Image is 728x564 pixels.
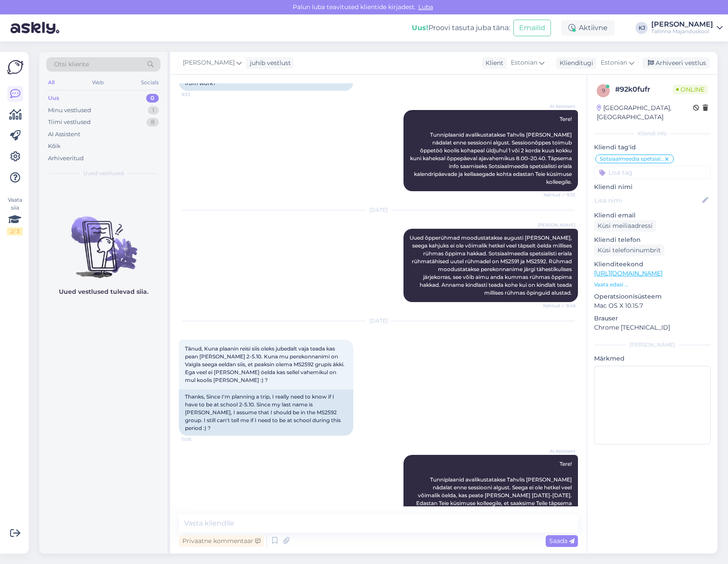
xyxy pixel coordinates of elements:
div: AI Assistent [48,130,80,139]
div: Kliendi info [594,130,711,138]
div: Uus [48,94,59,103]
div: Küsi meiliaadressi [594,220,656,232]
span: Tänud, Kuna plaanin reisi siis oleks jubedalt vaja teada kas pean [PERSON_NAME] 2-5.10. Kuna mu p... [185,345,346,383]
span: [PERSON_NAME] [538,222,575,228]
img: No chats [39,201,167,279]
div: Klient [482,58,503,68]
div: Proovi tasuta juba täna: [412,23,510,33]
div: [PERSON_NAME] [594,341,711,349]
div: 1 [148,106,159,115]
div: [PERSON_NAME] [651,21,713,28]
input: Lisa tag [594,166,711,179]
p: Brauser [594,314,711,323]
div: Arhiveeritud [48,154,84,163]
img: Askly Logo [7,59,24,76]
span: Saada [549,537,574,545]
b: Uus! [412,24,428,32]
div: Vaata siia [7,196,23,235]
p: Chrome [TECHNICAL_ID] [594,323,711,332]
div: All [46,77,56,88]
div: Web [90,77,106,88]
div: Socials [139,77,161,88]
span: Uued vestlused [83,169,124,177]
p: Kliendi tag'id [594,143,711,152]
p: Operatsioonisüsteem [594,292,711,301]
div: # 92k0fufr [615,84,673,95]
p: Klienditeekond [594,260,711,269]
p: Kliendi telefon [594,235,711,244]
div: Tiimi vestlused [48,118,91,127]
div: Privaatne kommentaar [179,535,264,547]
div: Arhiveeri vestlus [643,57,710,69]
span: Sotsiaalmeedia spetsialist [600,156,664,162]
div: 8 [147,118,159,127]
span: AI Assistent [543,448,575,454]
p: Mac OS X 10.15.7 [594,301,711,310]
div: [GEOGRAPHIC_DATA], [GEOGRAPHIC_DATA] [597,103,693,122]
p: Vaata edasi ... [594,281,711,289]
div: [DATE] [179,206,578,214]
span: Otsi kliente [54,60,89,69]
div: Aktiivne [561,20,615,36]
div: Klienditugi [556,58,593,68]
a: [URL][DOMAIN_NAME] [594,269,663,277]
span: AI Assistent [543,103,575,110]
span: 9:33 [181,91,214,98]
span: [PERSON_NAME] [183,58,235,68]
button: Emailid [513,20,551,36]
span: Online [673,85,708,94]
p: Märkmed [594,354,711,363]
div: juhib vestlust [246,58,291,68]
div: Minu vestlused [48,106,91,115]
p: Kliendi email [594,211,711,220]
span: 11:05 [181,436,214,443]
input: Lisa nimi [595,196,701,205]
span: Tere! Tunniplaanid avalikustatakse Tahvlis [PERSON_NAME] nädalat enne sessiooni algust. Seega ei ... [416,461,573,514]
span: 9 [602,87,605,94]
div: Tallinna Majanduskool [651,28,713,35]
div: Thanks, Since I'm planning a trip, I really need to know if I have to be at school 2-5.10. Since ... [179,389,353,436]
div: Küsi telefoninumbrit [594,244,664,256]
p: Kliendi nimi [594,182,711,192]
span: Uued õpperühmad moodustatakse augusti [PERSON_NAME], seega kahjuks ei ole võimalik hetkel veel tä... [410,234,573,296]
div: 2 / 3 [7,227,23,235]
span: Nähtud ✓ 9:33 [543,192,575,198]
div: [DATE] [179,317,578,325]
span: Tere! Tunniplaanid avalikustatakse Tahvlis [PERSON_NAME] nädalat enne sessiooni algust. Sessioonõ... [410,116,573,185]
div: 0 [146,94,159,103]
div: Kõik [48,142,61,151]
span: Nähtud ✓ 9:48 [543,303,575,309]
span: Estonian [511,58,537,68]
span: Estonian [601,58,627,68]
span: Luba [416,3,436,11]
div: KJ [636,22,648,34]
p: Uued vestlused tulevad siia. [59,287,148,296]
a: [PERSON_NAME]Tallinna Majanduskool [651,21,723,35]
